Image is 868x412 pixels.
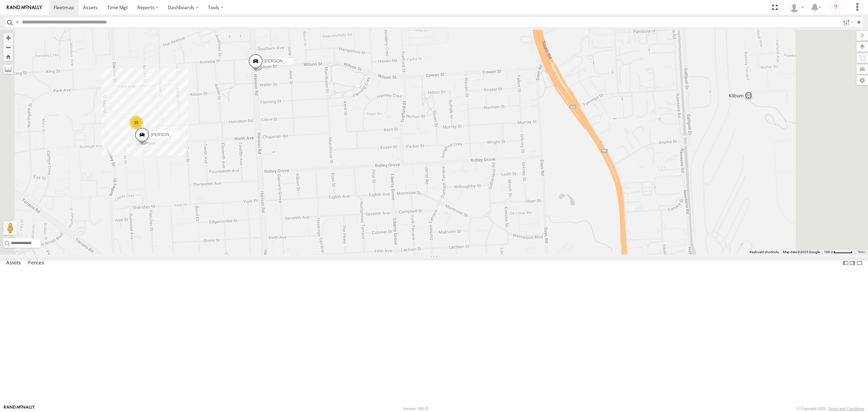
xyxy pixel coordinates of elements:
[264,59,298,64] span: [PERSON_NAME]
[824,250,834,254] span: 100 m
[849,258,856,268] label: Dock Summary Table to the Right
[840,17,855,27] label: Search Filter Options
[3,258,24,268] label: Assets
[783,250,820,254] span: Map data ©2025 Google
[858,251,865,254] a: Terms (opens in new tab)
[14,17,20,27] label: Search Query
[828,407,864,411] a: Terms and Conditions
[830,2,841,13] i: ?
[750,250,779,255] button: Keyboard shortcuts
[25,258,47,268] label: Fences
[787,2,806,13] div: Peter Lu
[797,407,864,411] div: © Copyright 2025 -
[856,76,868,85] label: Map Settings
[3,52,13,61] button: Zoom Home
[842,258,849,268] label: Dock Summary Table to the Left
[7,5,42,10] img: rand-logo.svg
[4,405,35,412] a: Visit our Website
[3,42,13,52] button: Zoom out
[3,33,13,42] button: Zoom in
[822,250,854,255] button: Map Scale: 100 m per 51 pixels
[3,64,13,74] label: Measure
[403,407,429,411] div: Version: 308.01
[3,221,17,235] button: Drag Pegman onto the map to open Street View
[151,132,184,137] span: [PERSON_NAME]
[130,116,143,129] div: 15
[856,258,863,268] label: Hide Summary Table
